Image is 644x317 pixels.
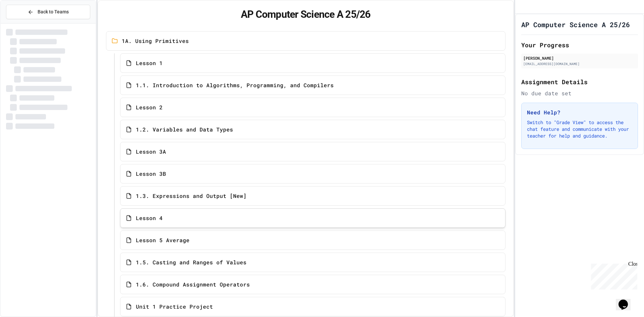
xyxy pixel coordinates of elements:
span: Unit 1 Practice Project [136,303,213,311]
span: Lesson 3A [136,148,166,156]
div: Chat with us now!Close [3,3,46,43]
a: Lesson 3B [120,164,505,183]
span: 1.2. Variables and Data Types [136,125,233,134]
h3: Need Help? [527,108,632,116]
h2: Assignment Details [521,77,638,87]
a: 1.2. Variables and Data Types [120,120,505,139]
p: Switch to "Grade View" to access the chat feature and communicate with your teacher for help and ... [527,119,632,139]
span: Lesson 3B [136,170,166,178]
iframe: chat widget [588,261,637,289]
a: Lesson 4 [120,208,505,228]
span: Lesson 4 [136,214,163,222]
h1: AP Computer Science A 25/26 [521,20,630,29]
span: 1.1. Introduction to Algorithms, Programming, and Compilers [136,81,334,89]
a: 1.6. Compound Assignment Operators [120,275,505,294]
div: No due date set [521,89,638,97]
iframe: chat widget [616,290,637,310]
span: 1.3. Expressions and Output [New] [136,192,247,200]
h1: AP Computer Science A 25/26 [106,8,505,20]
div: [EMAIL_ADDRESS][DOMAIN_NAME] [523,61,636,66]
a: 1.1. Introduction to Algorithms, Programming, and Compilers [120,75,505,95]
button: Back to Teams [6,5,90,19]
span: 1.5. Casting and Ranges of Values [136,258,247,266]
span: Lesson 5 Average [136,236,190,244]
a: Lesson 1 [120,53,505,73]
div: [PERSON_NAME] [523,55,636,61]
a: Lesson 2 [120,98,505,117]
span: Lesson 2 [136,103,163,111]
a: 1.3. Expressions and Output [New] [120,186,505,206]
a: Lesson 5 Average [120,230,505,250]
span: Back to Teams [38,8,69,15]
span: Lesson 1 [136,59,163,67]
a: 1.5. Casting and Ranges of Values [120,253,505,272]
span: 1.6. Compound Assignment Operators [136,280,250,288]
h2: Your Progress [521,40,638,50]
a: Lesson 3A [120,142,505,161]
span: 1A. Using Primitives [122,37,189,45]
a: Unit 1 Practice Project [120,297,505,316]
